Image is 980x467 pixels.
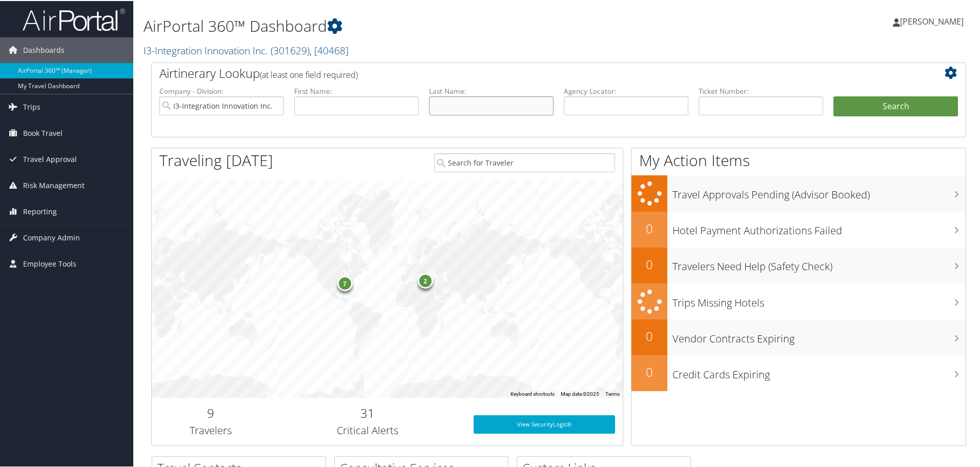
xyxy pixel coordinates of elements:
[260,68,358,79] span: (at least one field required)
[511,390,555,397] button: Keyboard shortcuts
[23,7,125,31] img: airportal-logo.png
[564,85,688,95] label: Agency Locator:
[631,219,667,236] h2: 0
[434,152,615,171] input: Search for Traveler
[631,174,966,211] a: Travel Approvals Pending (Advisor Booked)
[672,181,966,201] h3: Travel Approvals Pending (Advisor Booked)
[631,318,966,354] a: 0Vendor Contracts Expiring
[23,250,76,276] span: Employee Tools
[631,327,667,344] h2: 0
[277,403,458,421] h2: 31
[605,390,620,396] a: Terms (opens in new tab)
[159,403,262,421] h2: 9
[23,119,63,145] span: Book Travel
[672,361,966,381] h3: Credit Cards Expiring
[144,14,697,36] h1: AirPortal 360™ Dashboard
[154,383,188,397] img: Google
[429,85,554,95] label: Last Name:
[672,253,966,273] h3: Travelers Need Help (Safety Check)
[23,36,65,62] span: Dashboards
[631,149,966,170] h1: My Action Items
[310,43,349,56] span: , [ 40468 ]
[159,149,273,170] h1: Traveling [DATE]
[672,326,966,345] h3: Vendor Contracts Expiring
[417,272,433,287] div: 2
[672,217,966,237] h3: Hotel Payment Authorizations Failed
[23,93,40,119] span: Trips
[631,362,667,380] h2: 0
[561,390,599,396] span: Map data ©2025
[337,275,352,290] div: 7
[154,383,188,397] a: Open this area in Google Maps (opens a new window)
[474,414,615,433] a: View SecurityLogic®
[159,85,284,95] label: Company - Division:
[159,64,890,81] h2: Airtinerary Lookup
[833,95,958,116] button: Search
[699,85,823,95] label: Ticket Number:
[23,172,85,197] span: Risk Management
[144,43,349,56] a: I3-Integration Innovation Inc.
[631,282,966,319] a: Trips Missing Hotels
[23,224,80,250] span: Company Admin
[277,422,458,437] h3: Critical Alerts
[631,255,667,272] h2: 0
[672,290,966,309] h3: Trips Missing Hotels
[631,211,966,247] a: 0Hotel Payment Authorizations Failed
[631,247,966,282] a: 0Travelers Need Help (Safety Check)
[294,85,419,95] label: First Name:
[159,422,262,437] h3: Travelers
[23,146,77,171] span: Travel Approval
[893,5,974,36] a: [PERSON_NAME]
[631,354,966,390] a: 0Credit Cards Expiring
[271,43,310,56] span: ( 301629 )
[900,15,964,26] span: [PERSON_NAME]
[23,198,57,224] span: Reporting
